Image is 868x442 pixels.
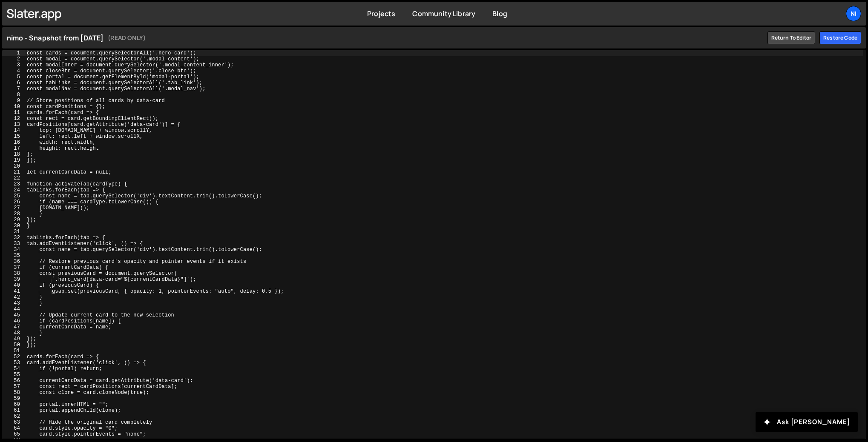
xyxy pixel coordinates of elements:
[2,342,26,348] div: 50
[2,271,26,277] div: 38
[492,9,507,18] a: Blog
[2,169,26,175] div: 21
[2,265,26,271] div: 37
[2,187,26,193] div: 24
[2,163,26,169] div: 20
[2,288,26,294] div: 41
[2,134,26,140] div: 15
[819,31,861,44] div: Restore code
[2,151,26,157] div: 18
[2,431,26,437] div: 65
[2,205,26,211] div: 27
[2,247,26,253] div: 34
[2,372,26,378] div: 55
[2,378,26,384] div: 56
[2,175,26,181] div: 22
[367,9,395,18] a: Projects
[2,336,26,342] div: 49
[108,33,146,43] small: (READ ONLY)
[2,110,26,116] div: 11
[767,31,816,44] a: Return to editor
[2,324,26,330] div: 47
[2,413,26,419] div: 62
[2,223,26,229] div: 30
[2,145,26,151] div: 17
[846,6,861,21] a: ni
[2,419,26,425] div: 63
[2,199,26,205] div: 26
[2,50,26,56] div: 1
[2,402,26,408] div: 60
[2,193,26,199] div: 25
[2,98,26,104] div: 9
[2,318,26,324] div: 46
[412,9,475,18] a: Community Library
[2,396,26,402] div: 59
[2,211,26,217] div: 28
[2,181,26,187] div: 23
[2,348,26,354] div: 51
[2,294,26,300] div: 42
[2,56,26,62] div: 2
[2,80,26,86] div: 6
[2,282,26,288] div: 40
[2,259,26,265] div: 36
[2,253,26,259] div: 35
[2,300,26,306] div: 43
[2,157,26,163] div: 19
[2,116,26,122] div: 12
[2,384,26,390] div: 57
[2,86,26,92] div: 7
[2,312,26,318] div: 45
[2,62,26,68] div: 3
[2,68,26,74] div: 4
[2,360,26,366] div: 53
[2,425,26,431] div: 64
[2,140,26,145] div: 16
[756,412,858,432] button: Ask [PERSON_NAME]
[2,366,26,372] div: 54
[2,235,26,241] div: 32
[2,390,26,396] div: 58
[2,92,26,98] div: 8
[2,277,26,282] div: 39
[2,128,26,134] div: 14
[2,217,26,223] div: 29
[2,408,26,413] div: 61
[2,74,26,80] div: 5
[2,241,26,247] div: 33
[2,229,26,235] div: 31
[2,330,26,336] div: 48
[2,122,26,128] div: 13
[7,33,763,43] h1: nimo - Snapshot from [DATE]
[2,354,26,360] div: 52
[2,306,26,312] div: 44
[2,104,26,110] div: 10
